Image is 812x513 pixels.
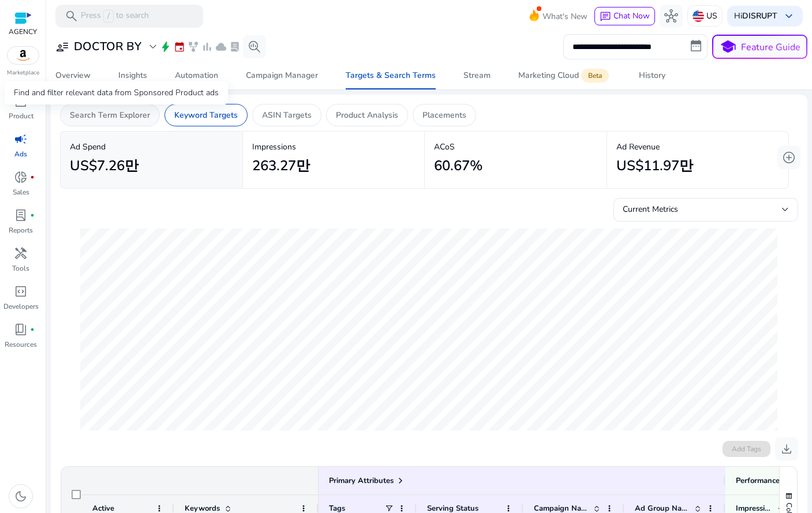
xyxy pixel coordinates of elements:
div: Marketing Cloud [518,71,611,80]
span: hub [664,9,678,23]
button: add_circle [777,146,800,169]
span: bar_chart [201,41,213,53]
p: ACoS [434,141,597,153]
p: Ad Revenue [616,141,780,153]
span: search [65,9,78,23]
p: Ads [14,149,27,159]
span: code_blocks [14,284,28,298]
span: bolt [160,41,171,53]
p: ASIN Targets [262,109,312,121]
p: Keyword Targets [174,109,238,121]
span: Performance Metrics [736,475,807,486]
button: schoolFeature Guide [712,35,807,59]
span: lab_profile [14,208,28,222]
span: keyboard_arrow_down [782,9,796,23]
p: US [706,6,717,26]
img: amazon.svg [8,47,39,64]
p: Product Analysis [336,109,398,121]
div: Stream [463,72,491,80]
span: Beta [581,69,609,83]
b: DISRUPT [742,10,777,21]
p: Resources [5,339,37,350]
h2: 263.27만 [252,158,310,174]
span: event [174,41,185,53]
span: fiber_manual_record [30,175,35,179]
span: Primary Attributes [329,475,394,486]
span: book_4 [14,323,28,336]
p: Tools [12,263,29,274]
img: us.svg [693,10,704,22]
div: Overview [55,72,91,80]
h2: US$11.97만 [616,158,693,174]
div: Campaign Manager [246,72,318,80]
div: Find and filter relevant data from Sponsored Product ads [5,81,228,104]
span: Current Metrics [623,204,678,215]
div: History [639,72,665,80]
button: hub [660,5,683,28]
h2: 60.67% [434,158,482,174]
span: handyman [14,246,28,260]
p: Ad Spend [70,141,233,153]
p: AGENCY [9,27,37,37]
button: chatChat Now [594,7,655,25]
span: search_insights [248,40,261,54]
span: fiber_manual_record [30,213,35,218]
p: Feature Guide [741,40,800,54]
span: campaign [14,132,28,146]
span: cloud [215,41,227,53]
p: Placements [422,109,466,121]
p: Hi [734,12,777,20]
div: Automation [175,72,218,80]
p: Search Term Explorer [70,109,150,121]
p: Sales [13,187,29,197]
p: Press to search [81,10,149,23]
h3: DOCTOR BY [74,40,141,54]
span: dark_mode [14,489,28,503]
span: fiber_manual_record [30,327,35,332]
button: search_insights [243,35,266,58]
p: Marketplace [7,69,39,77]
div: Insights [118,72,147,80]
span: What's New [542,6,588,27]
span: family_history [188,41,199,53]
p: Product [9,111,33,121]
p: Impressions [252,141,416,153]
span: download [780,442,794,456]
button: download [775,437,798,460]
div: Targets & Search Terms [346,72,436,80]
span: donut_small [14,170,28,184]
span: Chat Now [613,10,650,21]
span: chat [600,11,611,23]
span: school [720,39,736,55]
span: add_circle [782,151,796,164]
span: user_attributes [55,40,69,54]
span: expand_more [146,40,160,54]
span: / [103,10,114,23]
p: Developers [3,301,39,312]
p: Reports [9,225,33,235]
h2: US$7.26만 [70,158,139,174]
span: lab_profile [229,41,241,53]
